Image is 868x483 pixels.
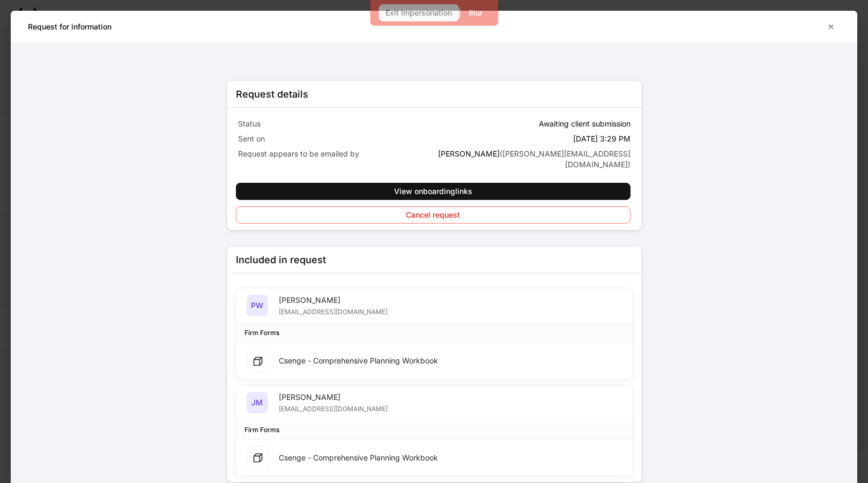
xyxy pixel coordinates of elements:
[238,148,432,159] p: Request appears to be emailed by
[28,21,112,32] h5: Request for information
[406,211,460,219] div: Cancel request
[279,403,388,413] div: [EMAIL_ADDRESS][DOMAIN_NAME]
[573,133,630,144] p: [DATE] 3:29 PM
[385,9,452,17] div: Exit Impersonation
[394,188,472,195] div: View onboarding links
[236,206,630,224] button: Cancel request
[238,118,432,129] p: Status
[500,149,630,169] span: ( [PERSON_NAME][EMAIL_ADDRESS][DOMAIN_NAME] )
[469,9,483,17] div: Blur
[279,452,438,463] div: Csenge - Comprehensive Planning Workbook
[236,88,308,101] div: Request details
[279,306,388,316] div: [EMAIL_ADDRESS][DOMAIN_NAME]
[251,397,263,408] h5: JM
[279,355,438,366] div: Csenge - Comprehensive Planning Workbook
[244,425,279,435] div: Firm Forms
[236,183,630,200] button: View onboardinglinks
[279,295,388,306] div: [PERSON_NAME]
[436,148,630,170] p: [PERSON_NAME]
[251,300,263,311] h5: PW
[279,392,388,403] div: [PERSON_NAME]
[539,118,630,129] p: Awaiting client submission
[238,133,432,144] p: Sent on
[244,328,279,338] div: Firm Forms
[236,254,326,266] div: Included in request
